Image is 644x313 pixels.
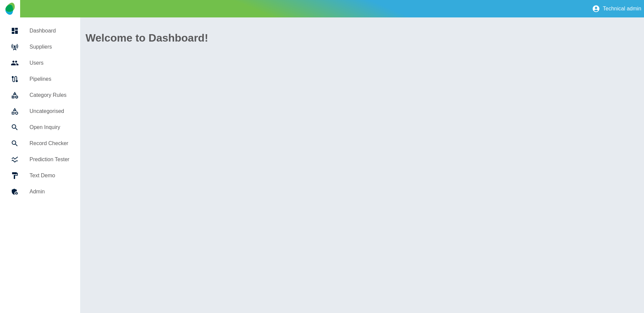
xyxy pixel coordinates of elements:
[30,188,69,196] h5: Admin
[30,59,69,67] h5: Users
[5,55,75,71] a: Users
[5,39,75,55] a: Suppliers
[30,107,69,115] h5: Uncategorised
[5,168,75,184] a: Text Demo
[5,135,75,151] a: Record Checker
[5,23,75,39] a: Dashboard
[86,30,639,46] h1: Welcome to Dashboard!
[30,75,69,83] h5: Pipelines
[5,71,75,87] a: Pipelines
[30,27,69,35] h5: Dashboard
[30,91,69,99] h5: Category Rules
[30,155,69,164] h5: Prediction Tester
[30,43,69,51] h5: Suppliers
[5,3,14,15] img: Logo
[30,172,69,180] h5: Text Demo
[5,151,75,168] a: Prediction Tester
[5,119,75,135] a: Open Inquiry
[5,184,75,200] a: Admin
[603,6,641,12] p: Technical admin
[589,2,644,15] button: Technical admin
[30,123,69,131] h5: Open Inquiry
[5,87,75,103] a: Category Rules
[5,103,75,119] a: Uncategorised
[30,139,69,147] h5: Record Checker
